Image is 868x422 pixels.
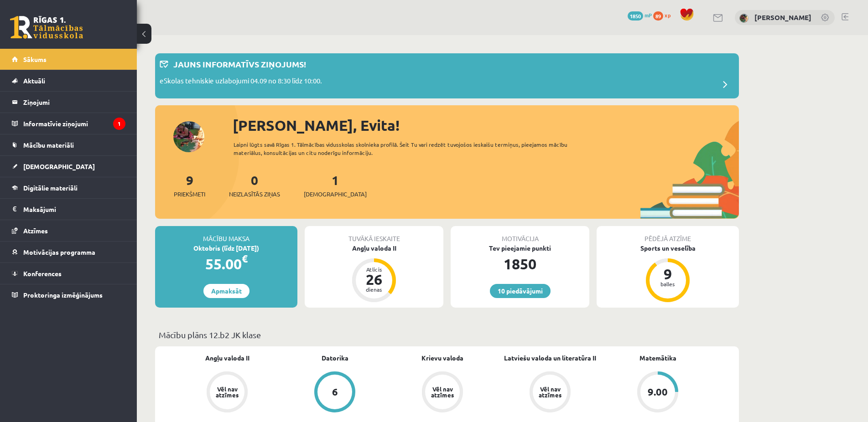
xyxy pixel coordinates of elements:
[304,172,367,199] a: 1[DEMOGRAPHIC_DATA]
[214,386,240,398] div: Vēl nav atzīmes
[229,190,280,199] span: Neizlasītās ziņas
[628,11,643,21] span: 1850
[23,248,95,256] span: Motivācijas programma
[12,156,125,177] a: [DEMOGRAPHIC_DATA]
[654,267,681,281] div: 9
[12,284,125,305] a: Proktoringa izmēģinājums
[160,58,734,94] a: Jauns informatīvs ziņojums! eSkolas tehniskie uzlabojumi 04.09 no 8:30 līdz 10:00.
[12,134,125,155] a: Mācību materiāli
[597,243,739,304] a: Sports un veselība 9 balles
[12,220,125,241] a: Atzīmes
[604,371,712,414] a: 9.00
[10,16,83,39] a: Rīgas 1. Tālmācības vidusskola
[173,58,306,70] p: Jauns informatīvs ziņojums!
[12,199,125,220] a: Maksājumi
[159,329,735,341] p: Mācību plāns 12.b2 JK klase
[628,11,652,19] a: 1850 mP
[23,269,62,278] span: Konferences
[233,114,739,136] div: [PERSON_NAME], Evita!
[23,92,125,113] legend: Ziņojumi
[645,11,652,19] span: mP
[174,172,205,199] a: 9Priekšmeti
[12,49,125,70] a: Sākums
[389,371,496,414] a: Vēl nav atzīmes
[360,267,388,272] div: Atlicis
[322,353,348,363] a: Datorika
[305,243,443,304] a: Angļu valoda II Atlicis 26 dienas
[305,226,443,243] div: Tuvākā ieskaite
[12,92,125,113] a: Ziņojumi
[205,353,249,363] a: Angļu valoda II
[754,13,811,22] a: [PERSON_NAME]
[113,118,125,130] i: 1
[160,76,322,88] p: eSkolas tehniskie uzlabojumi 04.09 no 8:30 līdz 10:00.
[23,55,47,63] span: Sākums
[490,284,551,298] a: 10 piedāvājumi
[229,172,280,199] a: 0Neizlasītās ziņas
[23,162,95,170] span: [DEMOGRAPHIC_DATA]
[203,284,249,298] a: Apmaksāt
[23,184,78,192] span: Digitālie materiāli
[305,243,443,253] div: Angļu valoda II
[12,263,125,284] a: Konferences
[739,14,748,23] img: Evita Kudrjašova
[234,140,584,157] div: Laipni lūgts savā Rīgas 1. Tālmācības vidusskolas skolnieka profilā. Šeit Tu vari redzēt tuvojošo...
[23,113,125,134] legend: Informatīvie ziņojumi
[174,190,205,199] span: Priekšmeti
[653,11,663,21] span: 89
[451,253,589,275] div: 1850
[23,291,103,299] span: Proktoringa izmēģinājums
[504,353,596,363] a: Latviešu valoda un literatūra II
[451,243,589,253] div: Tev pieejamie punkti
[155,243,297,253] div: Oktobris (līdz [DATE])
[23,77,45,85] span: Aktuāli
[281,371,389,414] a: 6
[665,11,670,19] span: xp
[360,272,388,287] div: 26
[12,177,125,198] a: Digitālie materiāli
[537,386,563,398] div: Vēl nav atzīmes
[304,190,367,199] span: [DEMOGRAPHIC_DATA]
[12,242,125,262] a: Motivācijas programma
[332,387,338,397] div: 6
[597,243,739,253] div: Sports un veselība
[23,199,125,220] legend: Maksājumi
[360,287,388,292] div: dienas
[597,226,739,243] div: Pēdējā atzīme
[155,253,297,275] div: 55.00
[654,281,681,287] div: balles
[653,11,675,19] a: 89 xp
[242,252,248,265] span: €
[451,226,589,243] div: Motivācija
[639,353,676,363] a: Matemātika
[155,226,297,243] div: Mācību maksa
[12,70,125,91] a: Aktuāli
[23,141,74,149] span: Mācību materiāli
[648,387,668,397] div: 9.00
[430,386,455,398] div: Vēl nav atzīmes
[12,113,125,134] a: Informatīvie ziņojumi1
[23,226,48,235] span: Atzīmes
[173,371,281,414] a: Vēl nav atzīmes
[496,371,604,414] a: Vēl nav atzīmes
[421,353,463,363] a: Krievu valoda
